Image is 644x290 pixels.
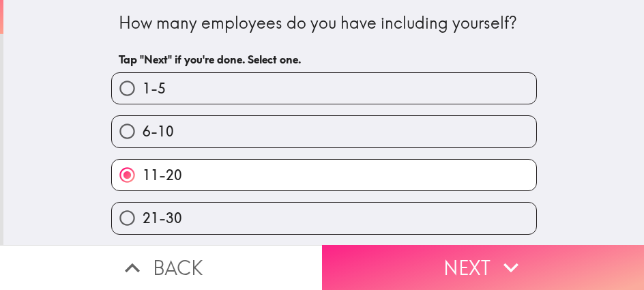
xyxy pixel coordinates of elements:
button: 6-10 [112,116,536,147]
button: 11-20 [112,160,536,190]
span: 21-30 [143,209,182,228]
span: 6-10 [143,122,174,141]
button: 21-30 [112,203,536,233]
button: Next [322,245,644,290]
span: 11-20 [143,166,182,185]
div: How many employees do you have including yourself? [119,12,529,35]
button: 1-5 [112,73,536,104]
span: 1-5 [143,79,166,98]
h6: Tap "Next" if you're done. Select one. [119,52,529,67]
